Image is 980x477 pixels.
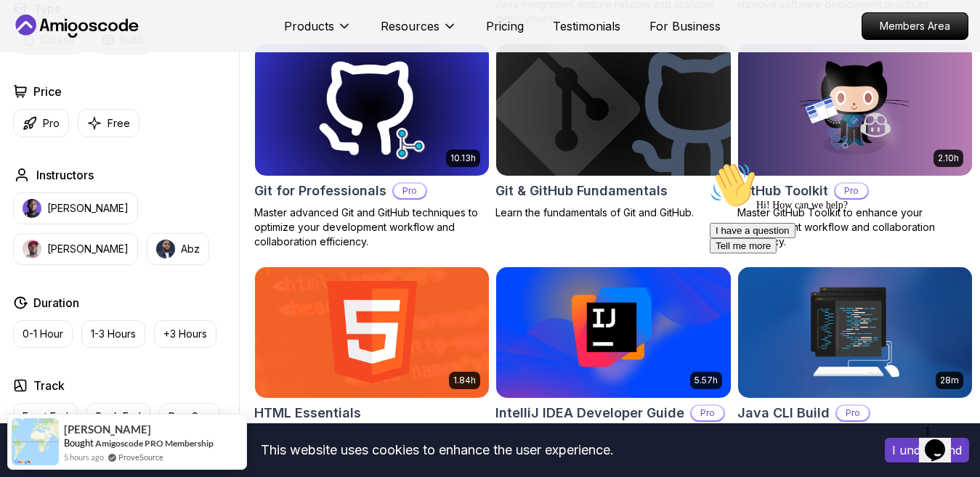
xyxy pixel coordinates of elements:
[381,17,440,35] p: Resources
[13,403,78,431] button: Front End
[6,67,92,82] button: I have a question
[64,437,94,449] span: Bought
[154,320,216,348] button: +3 Hours
[254,44,490,248] a: Git for Professionals card10.13hGit for ProfessionalsProMaster advanced Git and GitHub techniques...
[885,438,969,462] button: Accept cookies
[108,116,130,131] p: Free
[862,13,968,39] p: Members Area
[704,156,965,412] iframe: chat widget
[495,205,731,220] p: Learn the fundamentals of Git and GitHub.
[23,327,63,341] p: 0-1 Hour
[47,201,129,216] p: [PERSON_NAME]
[255,267,489,398] img: HTML Essentials card
[738,44,972,175] img: GitHub Toolkit card
[381,17,457,46] button: Resources
[64,423,151,436] span: [PERSON_NAME]
[450,152,476,164] p: 10.13h
[36,166,94,184] h2: Instructors
[919,419,965,462] iframe: chat widget
[64,451,104,463] span: 5 hours ago
[23,409,68,424] p: Front End
[6,6,267,97] div: 👋Hi! How can we help?I have a questionTell me more
[86,403,150,431] button: Back End
[692,406,724,420] p: Pro
[23,199,41,218] img: instructor img
[13,109,69,137] button: Pro
[394,184,426,198] p: Pro
[11,434,863,466] div: This website uses cookies to enhance the user experience.
[453,375,476,386] p: 1.84h
[6,44,144,54] span: Hi! How can we help?
[181,242,200,256] p: Abz
[284,17,352,46] button: Products
[163,327,207,341] p: +3 Hours
[737,403,830,423] h2: Java CLI Build
[47,242,129,256] p: [PERSON_NAME]
[6,82,73,97] button: Tell me more
[938,152,959,164] p: 2.10h
[254,266,490,457] a: HTML Essentials card1.84hHTML EssentialsMaster the Fundamentals of HTML for Web Development!
[553,17,620,35] a: Testimonials
[169,409,211,424] p: Dev Ops
[147,233,209,265] button: instructor imgAbz
[118,451,163,463] a: ProveSource
[159,403,220,431] button: Dev Ops
[13,192,138,224] button: instructor img[PERSON_NAME]
[486,17,524,35] a: Pricing
[649,17,721,35] a: For Business
[254,403,361,423] h2: HTML Essentials
[255,44,489,175] img: Git for Professionals card
[837,406,869,420] p: Pro
[91,327,136,341] p: 1-3 Hours
[33,83,62,100] h2: Price
[495,266,731,457] a: IntelliJ IDEA Developer Guide card5.57hIntelliJ IDEA Developer GuideProMaximize IDE efficiency wi...
[33,294,79,311] h2: Duration
[78,109,139,137] button: Free
[496,44,730,175] img: Git & GitHub Fundamentals card
[254,181,386,201] h2: Git for Professionals
[694,375,718,386] p: 5.57h
[254,205,490,249] p: Master advanced Git and GitHub techniques to optimize your development workflow and collaboration...
[862,12,968,40] a: Members Area
[6,6,52,52] img: :wave:
[23,240,41,258] img: instructor img
[496,267,730,398] img: IntelliJ IDEA Developer Guide card
[43,116,60,131] p: Pro
[737,44,973,248] a: GitHub Toolkit card2.10hGitHub ToolkitProMaster GitHub Toolkit to enhance your development workfl...
[13,320,73,348] button: 0-1 Hour
[13,233,138,265] button: instructor img[PERSON_NAME]
[495,403,684,423] h2: IntelliJ IDEA Developer Guide
[156,240,175,258] img: instructor img
[95,438,214,449] a: Amigoscode PRO Membership
[12,418,59,465] img: provesource social proof notification image
[495,44,731,219] a: Git & GitHub Fundamentals cardGit & GitHub FundamentalsLearn the fundamentals of Git and GitHub.
[33,377,65,394] h2: Track
[284,17,334,35] p: Products
[96,409,141,424] p: Back End
[495,181,668,201] h2: Git & GitHub Fundamentals
[81,320,145,348] button: 1-3 Hours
